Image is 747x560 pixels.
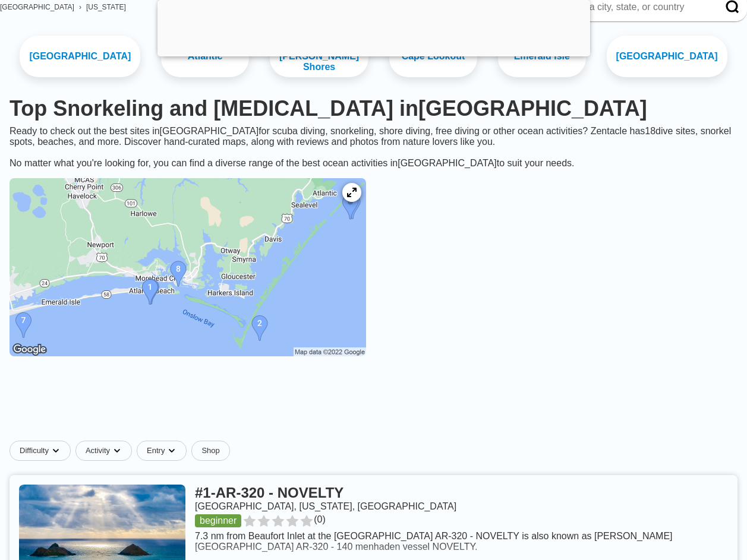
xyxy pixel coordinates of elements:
span: Activity [86,446,110,455]
img: dropdown caret [51,446,61,455]
img: dropdown caret [112,446,122,455]
button: Entrydropdown caret [137,441,191,461]
iframe: Advertisement [86,378,662,431]
input: Enter a city, state, or country [563,1,709,13]
a: [GEOGRAPHIC_DATA] [20,36,140,77]
img: dropdown caret [167,446,176,455]
a: Atlantic [161,36,249,77]
button: Difficultydropdown caret [10,441,75,461]
img: Carteret County dive site map [10,178,366,356]
h1: Top Snorkeling and [MEDICAL_DATA] in [GEOGRAPHIC_DATA] [10,96,737,121]
span: Difficulty [20,446,49,455]
button: Activitydropdown caret [75,441,137,461]
a: Cape Lookout [389,36,477,77]
a: [US_STATE] [86,3,126,11]
a: Shop [191,441,229,461]
a: Pine [PERSON_NAME] Shores [270,36,368,77]
span: › [79,3,81,11]
span: Entry [147,446,165,455]
a: Emerald Isle [498,36,586,77]
a: [GEOGRAPHIC_DATA] [607,36,727,77]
